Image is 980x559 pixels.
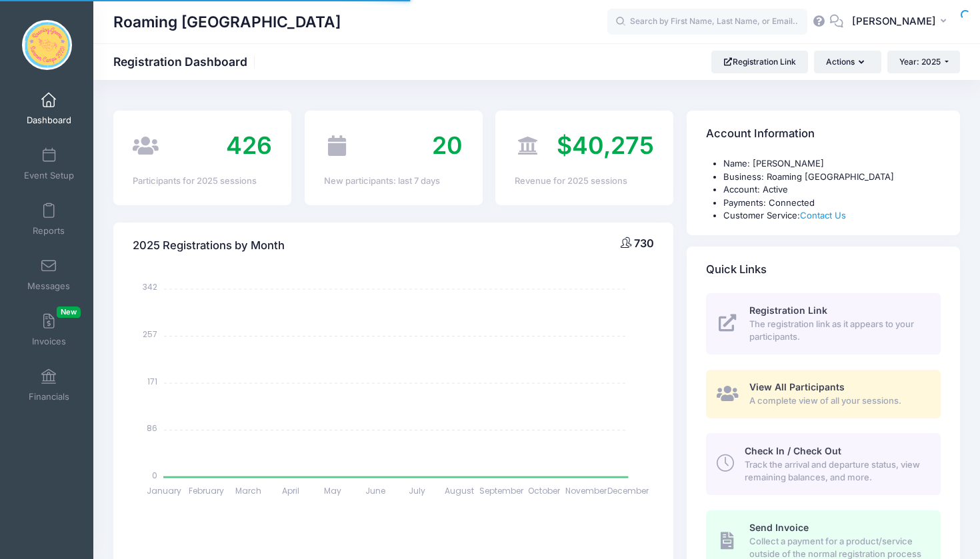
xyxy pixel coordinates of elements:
h1: Roaming [GEOGRAPHIC_DATA] [113,7,341,37]
span: Track the arrival and departure status, view remaining balances, and more. [745,458,925,484]
img: Roaming Gnome Theatre [22,20,72,70]
li: Name: [PERSON_NAME] [723,157,941,171]
span: A complete view of all your sessions. [749,394,925,408]
h4: Account Information [706,115,815,153]
tspan: April [282,485,299,496]
a: Contact Us [800,210,846,221]
tspan: February [189,485,224,496]
span: 426 [226,131,272,160]
h1: Registration Dashboard [113,55,259,69]
span: 20 [432,131,463,160]
span: 730 [634,237,654,250]
tspan: June [365,485,385,496]
a: Check In / Check Out Track the arrival and departure status, view remaining balances, and more. [706,433,941,494]
tspan: January [147,485,181,496]
tspan: October [528,485,561,496]
tspan: September [480,485,525,496]
a: View All Participants A complete view of all your sessions. [706,370,941,418]
a: Event Setup [17,141,81,187]
button: [PERSON_NAME] [843,7,960,37]
span: [PERSON_NAME] [852,14,936,29]
tspan: 257 [143,328,157,340]
tspan: 171 [147,375,157,386]
span: Messages [27,280,70,292]
input: Search by First Name, Last Name, or Email... [607,9,807,35]
a: InvoicesNew [17,306,81,353]
span: Year: 2025 [899,57,941,67]
tspan: May [324,485,341,496]
button: Year: 2025 [887,51,960,73]
tspan: July [409,485,426,496]
a: Messages [17,251,81,298]
div: Participants for 2025 sessions [133,175,272,188]
span: Event Setup [24,170,74,181]
span: The registration link as it appears to your participants. [749,318,925,344]
div: New participants: last 7 days [324,175,463,188]
span: Registration Link [749,304,827,316]
tspan: 342 [143,281,157,292]
tspan: 0 [152,469,157,480]
div: Revenue for 2025 sessions [515,175,654,188]
tspan: 86 [147,422,157,434]
a: Registration Link [711,51,808,73]
span: Check In / Check Out [745,445,841,456]
tspan: December [608,485,650,496]
a: Financials [17,362,81,408]
tspan: November [565,485,607,496]
li: Payments: Connected [723,197,941,210]
li: Account: Active [723,183,941,197]
li: Business: Roaming [GEOGRAPHIC_DATA] [723,171,941,184]
li: Customer Service: [723,209,941,223]
tspan: August [445,485,474,496]
span: Send Invoice [749,522,809,533]
span: New [57,306,81,318]
span: $40,275 [557,131,654,160]
span: Invoices [32,336,66,347]
span: View All Participants [749,381,845,392]
a: Registration Link The registration link as it appears to your participants. [706,293,941,354]
button: Actions [814,51,881,73]
span: Reports [33,225,65,237]
h4: Quick Links [706,251,767,288]
a: Reports [17,196,81,243]
h4: 2025 Registrations by Month [133,227,285,265]
tspan: March [235,485,261,496]
span: Dashboard [27,115,71,126]
span: Financials [29,391,69,402]
a: Dashboard [17,85,81,132]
